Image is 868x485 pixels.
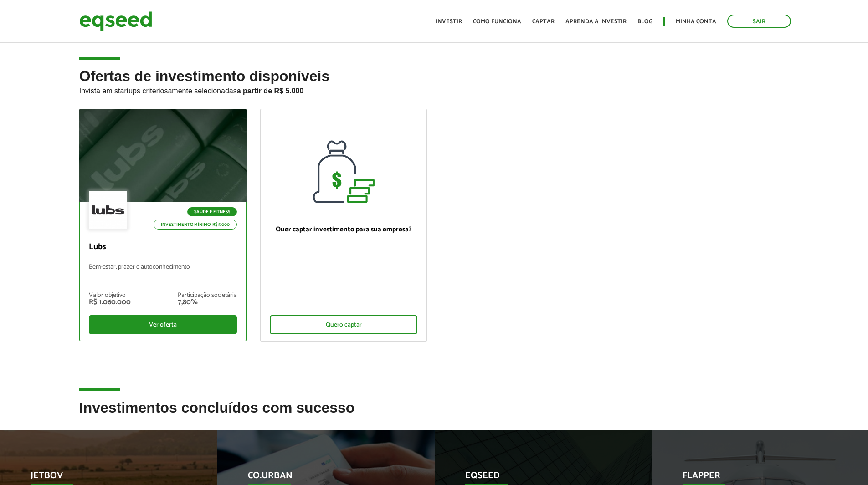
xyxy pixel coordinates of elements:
strong: a partir de R$ 5.000 [237,87,304,95]
p: Quer captar investimento para sua empresa? [270,225,418,234]
div: Valor objetivo [89,292,131,299]
a: Quer captar investimento para sua empresa? Quero captar [260,109,427,342]
div: 7,80% [178,299,237,306]
p: Invista em startups criteriosamente selecionadas [79,84,789,95]
p: Investimento mínimo: R$ 5.000 [154,220,237,230]
a: Investir [436,19,462,25]
p: Bem-estar, prazer e autoconhecimento [89,264,237,283]
a: Minha conta [676,19,716,25]
a: Como funciona [473,19,521,25]
h2: Ofertas de investimento disponíveis [79,68,789,109]
a: Captar [532,19,555,25]
div: Ver oferta [89,315,237,334]
a: Aprenda a investir [565,19,627,25]
img: EqSeed [79,9,152,33]
h2: Investimentos concluídos com sucesso [79,400,789,429]
div: R$ 1.060.000 [89,299,131,306]
a: Saúde e Fitness Investimento mínimo: R$ 5.000 Lubs Bem-estar, prazer e autoconhecimento Valor obj... [79,109,247,341]
div: Participação societária [178,292,237,299]
div: Quero captar [270,315,418,334]
a: Sair [727,15,791,28]
p: Lubs [89,242,237,252]
p: Saúde e Fitness [187,207,237,216]
a: Blog [637,19,652,25]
